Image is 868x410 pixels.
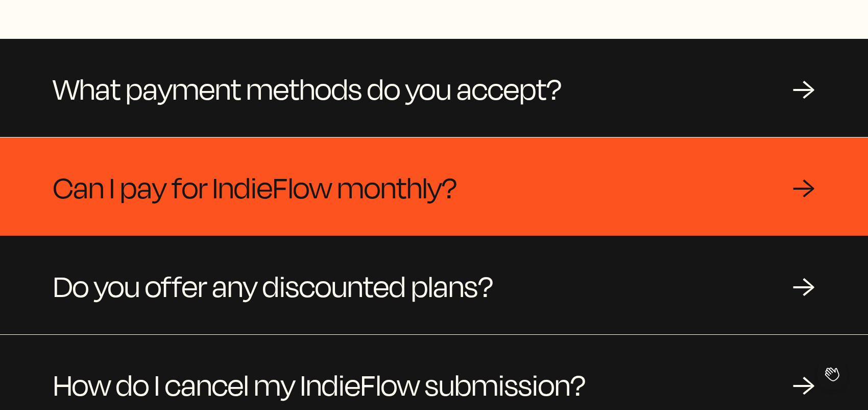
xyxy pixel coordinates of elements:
div: → [792,73,815,103]
iframe: Toggle Customer Support [817,359,848,390]
span: What payment methods do you accept? [53,63,562,112]
span: How do I cancel my IndieFlow submission? [53,359,586,408]
span: Can I pay for IndieFlow monthly? [53,162,457,211]
div: → [792,369,815,399]
div: → [792,171,815,202]
span: Do you offer any discounted plans? [53,261,493,310]
div: → [792,270,815,301]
